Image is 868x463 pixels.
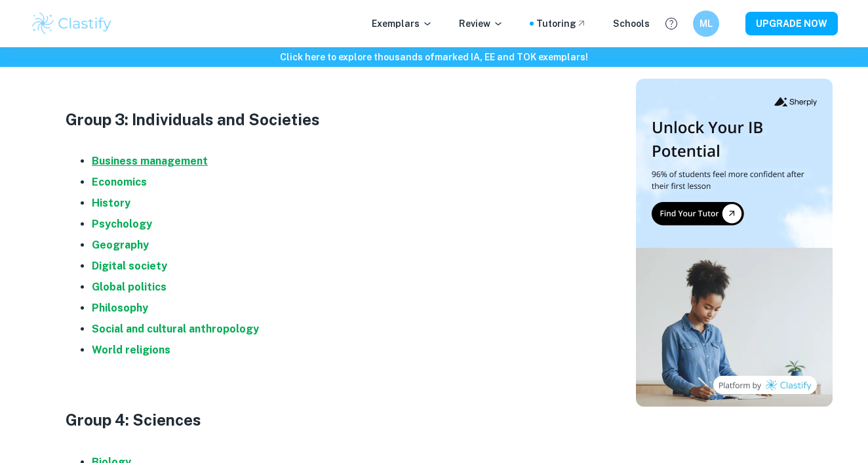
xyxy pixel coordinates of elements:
[372,16,433,31] p: Exemplars
[660,12,682,35] button: Help and Feedback
[92,197,130,209] a: History
[613,16,650,31] a: Schools
[92,302,148,314] a: Philosophy
[92,239,149,251] a: Geography
[693,10,719,37] button: ML
[459,16,503,31] p: Review
[536,16,587,31] a: Tutoring
[92,281,167,293] a: Global politics
[66,408,590,432] h3: Group 4: Sciences
[92,155,208,167] a: Business management
[92,218,152,230] a: Psychology
[92,323,259,335] a: Social and cultural anthropology
[745,12,838,35] button: UPGRADE NOW
[92,260,167,272] a: Digital society
[699,16,714,31] h6: ML
[636,79,833,407] img: Thumbnail
[3,50,865,64] h6: Click here to explore thousands of marked IA, EE and TOK exemplars !
[66,108,590,131] h3: Group 3: Individuals and Societies
[92,344,170,356] a: World religions
[30,10,113,37] img: Clastify logo
[92,176,147,188] a: Economics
